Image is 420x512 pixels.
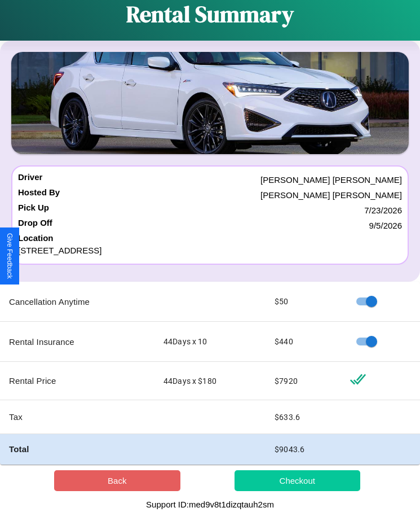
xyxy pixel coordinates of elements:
[266,322,341,362] td: $ 440
[18,203,49,218] h4: Pick Up
[260,172,402,187] p: [PERSON_NAME] [PERSON_NAME]
[9,334,145,349] p: Rental Insurance
[18,172,42,187] h4: Driver
[18,187,60,203] h4: Hosted By
[18,233,402,243] h4: Location
[154,362,266,400] td: 44 Days x $ 180
[266,362,341,400] td: $ 7920
[9,409,145,425] p: Tax
[9,443,145,455] h4: Total
[18,243,402,258] p: [STREET_ADDRESS]
[146,497,274,512] p: Support ID: med9v8t1dizqtauh2sm
[6,233,14,279] div: Give Feedback
[9,373,145,388] p: Rental Price
[9,294,145,309] p: Cancellation Anytime
[154,322,266,362] td: 44 Days x 10
[266,400,341,434] td: $ 633.6
[266,434,341,465] td: $ 9043.6
[369,218,402,233] p: 9 / 5 / 2026
[364,203,402,218] p: 7 / 23 / 2026
[260,187,402,203] p: [PERSON_NAME] [PERSON_NAME]
[18,218,52,233] h4: Drop Off
[54,470,180,491] button: Back
[235,470,361,491] button: Checkout
[266,282,341,322] td: $ 50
